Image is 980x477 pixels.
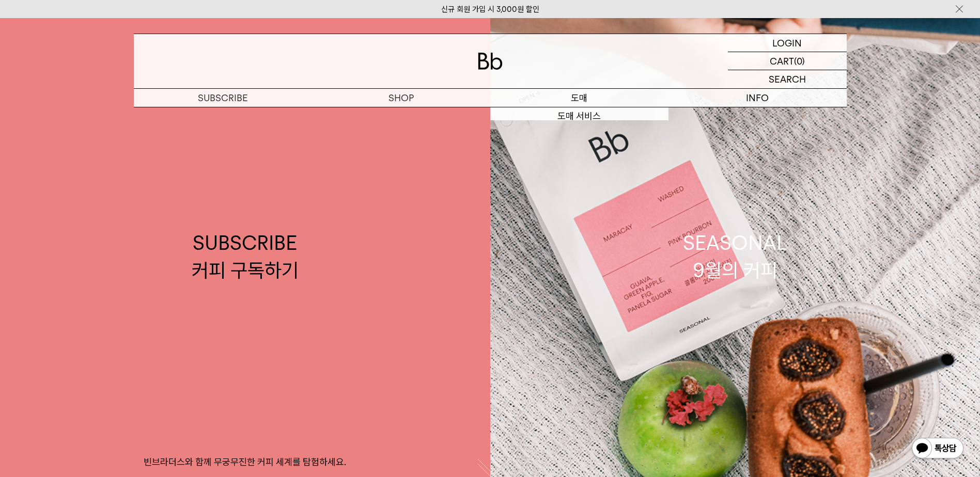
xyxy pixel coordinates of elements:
div: SUBSCRIBE 커피 구독하기 [192,229,299,284]
a: SUBSCRIBE [134,89,312,107]
p: 도매 [490,89,668,107]
a: 신규 회원 가입 시 3,000원 할인 [441,5,539,14]
p: CART [770,52,794,70]
img: 카카오톡 채널 1:1 채팅 버튼 [911,437,965,462]
a: SHOP [312,89,490,107]
a: CART (0) [728,52,847,70]
div: SEASONAL 9월의 커피 [683,229,787,284]
img: 로고 [478,53,503,70]
p: INFO [668,89,847,107]
a: 도매 서비스 [490,107,668,125]
p: LOGIN [772,34,802,52]
a: LOGIN [728,34,847,52]
p: (0) [794,52,805,70]
p: SEARCH [769,70,806,88]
